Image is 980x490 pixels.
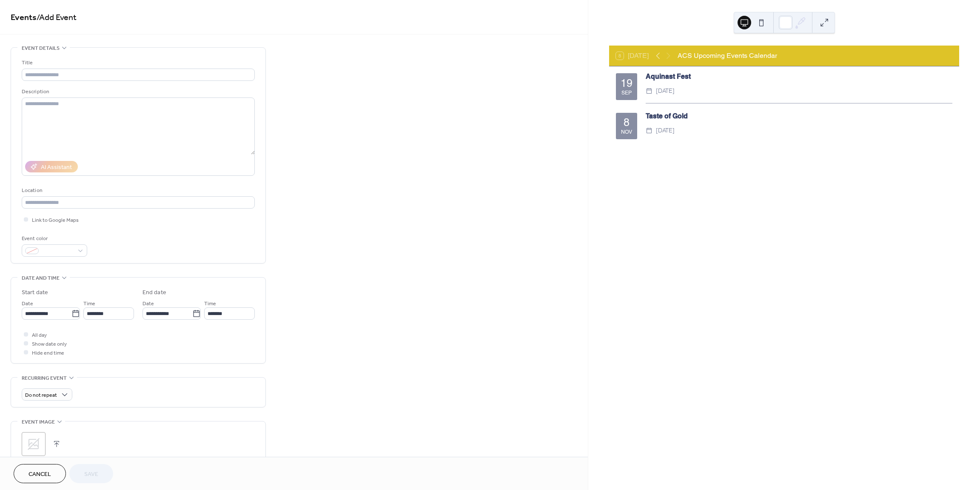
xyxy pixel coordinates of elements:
span: Cancel [28,470,51,479]
div: Nov [621,129,632,135]
span: Hide end time [32,349,64,358]
div: ​ [646,86,652,96]
div: Start date [22,288,48,297]
div: Taste of Gold [646,111,952,121]
span: Event details [22,44,60,53]
span: Time [204,299,216,308]
div: Aquinast Fest [646,72,952,82]
span: Time [83,299,95,308]
span: Date and time [22,274,60,283]
div: ; [22,432,46,456]
span: Recurring event [22,374,67,383]
div: ​ [646,126,652,136]
span: [DATE] [656,86,675,96]
span: All day [32,331,47,340]
div: Sep [621,90,632,96]
div: Event color [22,234,85,243]
span: [DATE] [656,126,675,136]
div: End date [142,288,166,297]
span: Date [142,299,154,308]
button: Cancel [14,464,66,483]
span: Do not repeat [25,390,57,400]
div: ACS Upcoming Events Calendar [678,51,777,61]
span: Link to Google Maps [32,216,79,225]
div: 8 [624,117,630,128]
div: Description [22,87,253,96]
span: Show date only [32,340,67,349]
div: 19 [621,78,632,89]
a: Events [11,9,37,26]
span: / Add Event [37,9,77,26]
div: Location [22,186,253,195]
span: Date [22,299,33,308]
span: Event image [22,418,55,427]
div: Title [22,58,253,67]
